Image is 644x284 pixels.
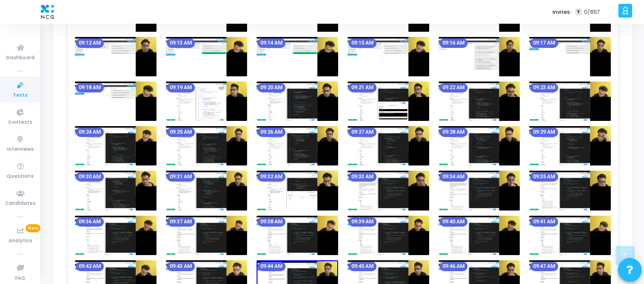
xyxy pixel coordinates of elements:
span: Contests [8,119,32,127]
mat-chip: 09:37 AM [167,217,195,227]
mat-chip: 09:14 AM [258,38,285,48]
mat-chip: 09:17 AM [530,38,558,48]
mat-chip: 09:18 AM [76,83,104,92]
img: screenshot-1749009732931.jpeg [257,171,338,210]
mat-chip: 09:16 AM [440,38,468,48]
img: screenshot-1749009912927.jpeg [529,171,611,210]
span: T [575,9,581,16]
mat-chip: 09:45 AM [349,262,377,271]
span: Interviews [7,146,34,154]
mat-chip: 09:28 AM [440,128,468,137]
img: screenshot-1749009252912.jpeg [75,126,156,165]
img: screenshot-1749009972891.jpeg [75,216,156,255]
mat-chip: 09:26 AM [258,128,285,137]
img: screenshot-1749010212923.jpeg [439,216,520,255]
span: Questions [7,173,34,181]
img: screenshot-1749009552938.jpeg [529,126,611,165]
mat-chip: 09:24 AM [76,128,104,137]
img: screenshot-1749008652839.jpeg [257,37,338,76]
img: screenshot-1749010272836.jpeg [529,216,611,255]
img: screenshot-1749009792928.jpeg [348,171,429,210]
img: screenshot-1749010152861.jpeg [348,216,429,255]
img: screenshot-1749009612924.jpeg [75,171,156,210]
mat-chip: 09:30 AM [76,172,104,182]
mat-chip: 09:15 AM [349,38,377,48]
img: screenshot-1749009072911.jpeg [348,82,429,121]
img: screenshot-1749009132851.jpeg [439,82,520,121]
mat-chip: 09:13 AM [167,38,195,48]
img: screenshot-1749009312910.jpeg [166,126,248,165]
mat-chip: 09:42 AM [76,262,104,271]
img: screenshot-1749008712831.jpeg [348,37,429,76]
mat-chip: 09:25 AM [167,128,195,137]
mat-chip: 09:47 AM [530,262,558,271]
mat-chip: 09:20 AM [258,83,285,92]
span: 0/857 [584,8,600,16]
mat-chip: 09:40 AM [440,217,468,227]
img: screenshot-1749009492780.jpeg [439,126,520,165]
mat-chip: 09:27 AM [349,128,377,137]
img: screenshot-1749008532861.jpeg [75,37,156,76]
img: screenshot-1749009852929.jpeg [439,171,520,210]
img: logo [38,2,56,21]
img: screenshot-1749008952339.jpeg [166,82,248,121]
mat-chip: 09:35 AM [530,172,558,182]
img: screenshot-1749009192844.jpeg [529,82,611,121]
mat-chip: 09:21 AM [349,83,377,92]
img: screenshot-1749009432795.jpeg [348,126,429,165]
img: screenshot-1749008772814.jpeg [439,37,520,76]
mat-chip: 09:31 AM [167,172,195,182]
mat-chip: 09:36 AM [76,217,104,227]
mat-chip: 09:33 AM [349,172,377,182]
img: screenshot-1749009372802.jpeg [257,126,338,165]
mat-chip: 09:12 AM [76,38,104,48]
mat-chip: 09:38 AM [258,217,285,227]
mat-chip: 09:39 AM [349,217,377,227]
mat-chip: 09:23 AM [530,83,558,92]
mat-chip: 09:46 AM [440,262,468,271]
mat-chip: 09:34 AM [440,172,468,182]
mat-chip: 09:41 AM [530,217,558,227]
span: Tests [13,92,28,100]
mat-chip: 09:22 AM [440,83,468,92]
span: Analytics [9,237,32,245]
mat-chip: 09:43 AM [167,262,195,271]
mat-chip: 09:44 AM [258,262,285,271]
span: Candidates [5,200,36,208]
img: screenshot-1749008892913.jpeg [75,82,156,121]
mat-chip: 09:19 AM [167,83,195,92]
mat-chip: 09:32 AM [258,172,285,182]
span: FAQ [15,275,25,283]
img: screenshot-1749008592855.jpeg [166,37,248,76]
img: screenshot-1749010092877.jpeg [257,216,338,255]
label: Invites: [552,8,571,16]
mat-chip: 09:29 AM [530,128,558,137]
img: screenshot-1749008832804.jpeg [529,37,611,76]
span: New [26,224,40,232]
img: screenshot-1749009012915.jpeg [257,82,338,121]
img: screenshot-1749010032926.jpeg [166,216,248,255]
img: screenshot-1749009672926.jpeg [166,171,248,210]
span: Dashboard [6,54,35,62]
